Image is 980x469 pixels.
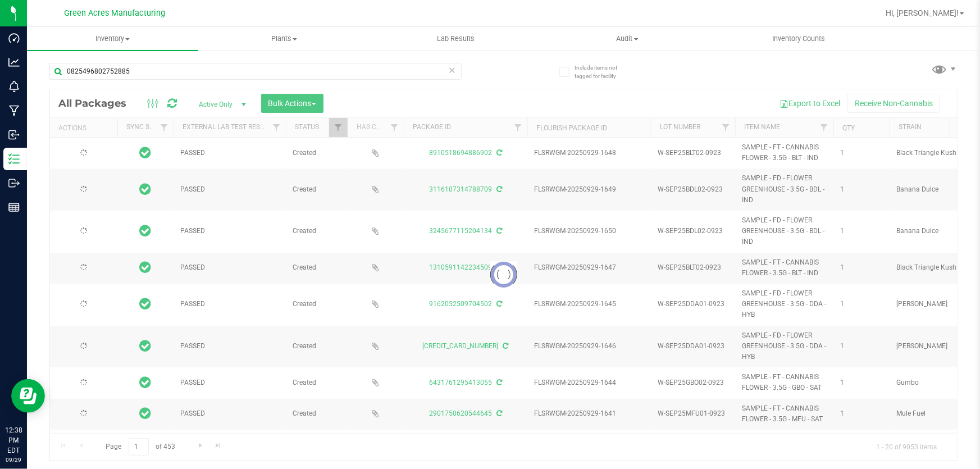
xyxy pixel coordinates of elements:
[198,27,370,51] a: Plants
[8,129,20,140] inline-svg: Inbound
[11,379,45,413] iframe: Resource center
[5,456,22,464] p: 09/29
[8,202,20,213] inline-svg: Reports
[713,27,885,51] a: Inventory Counts
[542,34,712,44] span: Audit
[49,63,462,80] input: Search Package ID, Item Name, SKU, Lot or Part Number...
[448,63,456,78] span: Clear
[199,34,369,44] span: Plants
[8,81,20,92] inline-svg: Monitoring
[370,27,541,51] a: Lab Results
[64,8,165,18] span: Green Acres Manufacturing
[5,425,22,456] p: 12:38 PM EDT
[886,8,959,17] span: Hi, [PERSON_NAME]!
[758,34,841,44] span: Inventory Counts
[575,63,631,80] span: Include items not tagged for facility
[27,27,198,51] a: Inventory
[8,33,20,44] inline-svg: Dashboard
[27,34,198,44] span: Inventory
[8,105,20,116] inline-svg: Manufacturing
[8,57,20,68] inline-svg: Analytics
[422,34,490,44] span: Lab Results
[8,153,20,165] inline-svg: Inventory
[8,177,20,189] inline-svg: Outbound
[541,27,713,51] a: Audit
